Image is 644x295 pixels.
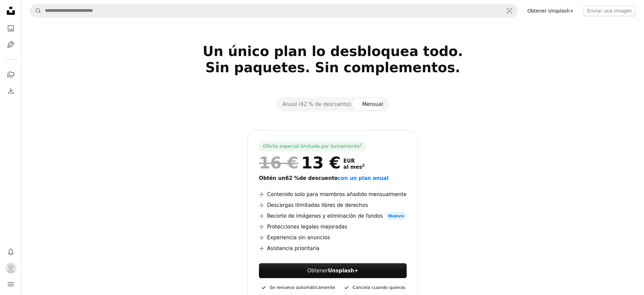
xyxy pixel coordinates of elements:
[4,68,18,81] a: Colecciones
[362,163,365,168] sup: 2
[4,261,18,275] button: Perfil
[338,175,388,181] span: con un plan anual
[361,164,366,170] a: 2
[343,164,365,170] span: al mes
[30,4,42,17] button: Buscar en Unsplash
[5,263,16,273] img: Avatar del usuario Huáscar Ezcurra
[259,234,407,242] li: Experiencia sin anuncios
[358,143,363,150] a: 1
[277,99,357,110] button: Anual (62 % de descuento)
[259,244,407,252] li: Asistencia prioritaria
[260,284,335,292] div: Se renueva automáticamente
[343,158,365,164] span: EUR
[259,154,341,171] div: 13 €
[360,143,362,147] sup: 1
[4,22,18,35] a: Fotos
[259,142,366,151] div: Oferta especial limitada por lanzamiento
[4,84,18,98] a: Historial de descargas
[4,38,18,51] a: Ilustraciones
[523,5,578,16] a: Obtener Unsplash+
[343,284,405,292] div: Cancela cuando quieras
[259,223,407,231] li: Protecciones legales mejoradas
[259,263,407,278] a: ObtenerUnsplash+
[386,212,407,220] span: Nuevo
[259,201,407,209] li: Descargas ilimitadas libres de derechos
[259,154,299,171] span: 16 €
[501,4,518,17] button: Búsqueda visual
[259,174,388,182] button: Obtén un62 %de descuentocon un plan anual
[114,43,552,92] h2: Un único plan lo desbloquea todo. Sin paquetes. Sin complementos.
[259,212,407,220] li: Recorte de imágenes y eliminación de fondos
[30,4,518,18] form: Encuentra imágenes en todo el sitio
[583,5,636,16] button: Enviar una imagen
[4,277,18,291] button: Menú
[4,4,18,19] a: Inicio — Unsplash
[259,190,407,198] li: Contenido solo para miembros añadido mensualmente
[357,99,388,110] button: Mensual
[328,268,358,274] strong: Unsplash+
[4,245,18,259] button: Notificaciones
